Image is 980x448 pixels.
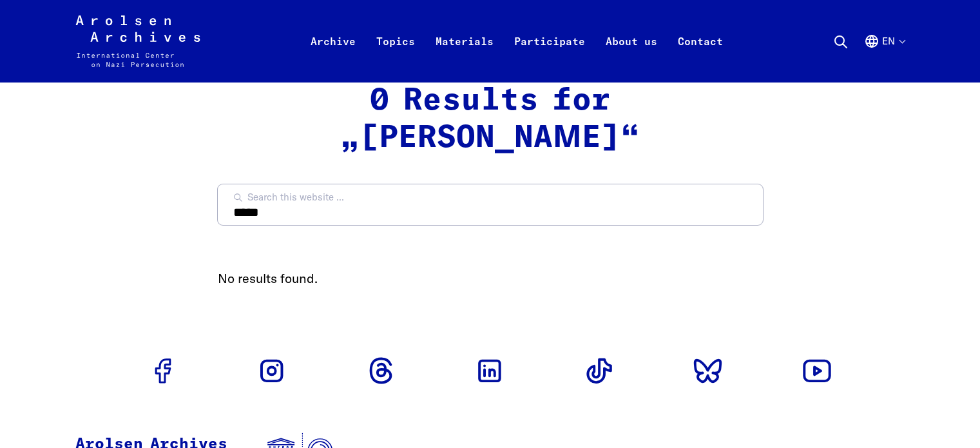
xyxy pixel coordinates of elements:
a: Topics [366,31,425,83]
a: Participate [504,31,595,83]
a: Go to Instagram profile [251,350,293,391]
a: Archive [300,31,366,83]
button: English, language selection [864,34,905,80]
a: Contact [668,31,733,83]
a: Materials [425,31,504,83]
a: Go to Linkedin profile [469,350,510,391]
a: Go to Bluesky profile [687,350,729,391]
p: No results found. [218,269,763,288]
h2: 0 Results for „[PERSON_NAME]“ [218,83,763,157]
a: Go to Facebook profile [142,350,184,391]
a: Go to Youtube profile [796,350,838,391]
a: About us [595,31,668,83]
nav: Primary [300,15,733,67]
a: Go to Tiktok profile [579,350,620,391]
a: Go to Threads profile [360,350,401,391]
